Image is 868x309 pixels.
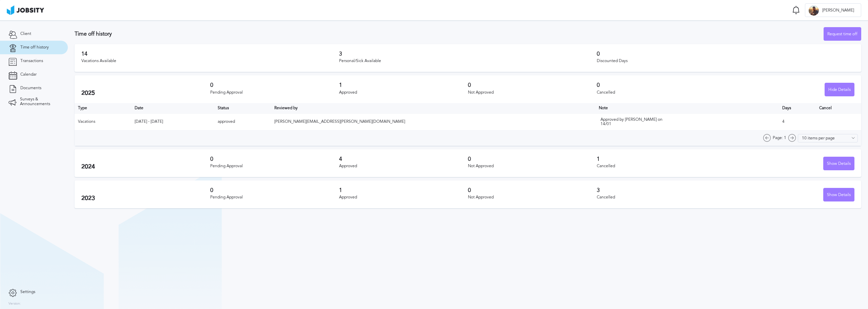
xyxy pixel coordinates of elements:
h2: 2023 [81,195,210,202]
td: Vacations [75,113,131,130]
h3: Time off history [75,31,824,37]
span: Settings [20,290,35,294]
th: Toggle SortBy [214,103,271,113]
h3: 0 [468,187,597,193]
th: Type [75,103,131,113]
div: Not Approved [468,90,597,95]
label: Version: [8,302,21,306]
span: [PERSON_NAME] [819,8,857,13]
td: approved [214,113,271,130]
button: Show Details [823,188,854,201]
button: Show Details [823,157,854,170]
button: Hide Details [825,83,854,96]
td: 4 [779,113,815,130]
th: Toggle SortBy [271,103,595,113]
div: Approved [339,195,468,200]
div: Show Details [824,188,854,202]
div: Hide Details [825,83,854,97]
h3: 1 [339,187,468,193]
img: ab4bad089aa723f57921c736e9817d99.png [7,5,44,15]
span: Page: 1 [773,136,786,140]
h2: 2025 [81,90,210,97]
div: Cancelled [597,90,726,95]
h3: 0 [597,51,854,57]
h3: 0 [597,82,726,88]
th: Toggle SortBy [131,103,214,113]
h3: 3 [597,187,726,193]
h3: 14 [81,51,339,57]
h2: 2024 [81,163,210,170]
div: Vacations Available [81,59,339,63]
div: Request time off [824,27,861,41]
span: [PERSON_NAME][EMAIL_ADDRESS][PERSON_NAME][DOMAIN_NAME] [274,119,405,124]
span: Transactions [20,59,43,63]
h3: 0 [210,187,339,193]
h3: 0 [210,156,339,162]
div: Personal/Sick Available [339,59,597,63]
div: E [809,5,819,16]
div: Cancelled [597,195,726,200]
button: Request time off [824,27,861,41]
div: Approved by [PERSON_NAME] on 14/01 [600,117,668,127]
span: Time off history [20,45,49,50]
div: Approved [339,90,468,95]
th: Cancel [816,103,861,113]
div: Cancelled [597,164,726,169]
h3: 4 [339,156,468,162]
th: Toggle SortBy [595,103,779,113]
div: Pending Approval [210,90,339,95]
div: Not Approved [468,195,597,200]
h3: 3 [339,51,597,57]
h3: 0 [210,82,339,88]
span: Surveys & Announcements [20,97,59,107]
div: Not Approved [468,164,597,169]
div: Show Details [824,157,854,171]
span: Calendar [20,72,37,77]
td: [DATE] - [DATE] [131,113,214,130]
h3: 1 [339,82,468,88]
h3: 0 [468,82,597,88]
div: Pending Approval [210,164,339,169]
button: E[PERSON_NAME] [805,3,861,17]
div: Approved [339,164,468,169]
h3: 1 [597,156,726,162]
div: Pending Approval [210,195,339,200]
div: Discounted Days [597,59,854,63]
th: Days [779,103,815,113]
span: Documents [20,86,41,91]
span: Client [20,32,31,36]
h3: 0 [468,156,597,162]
